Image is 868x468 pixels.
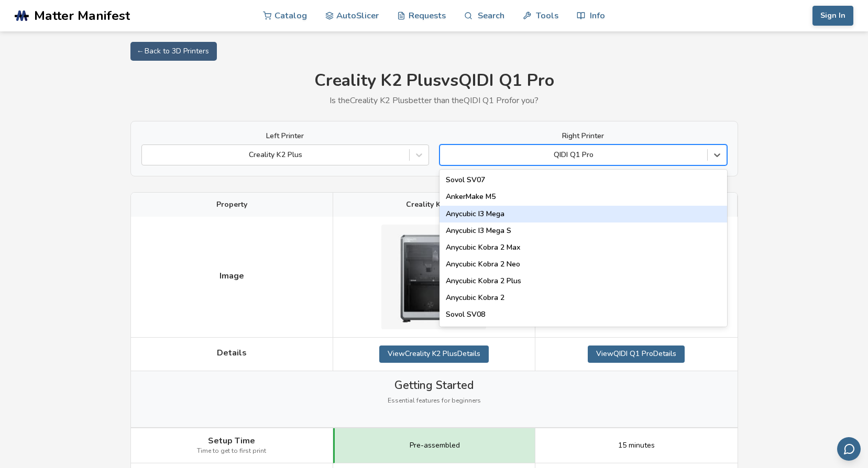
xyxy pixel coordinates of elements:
div: AnkerMake M5 [440,188,727,205]
div: Anycubic I3 Mega S [440,222,727,239]
div: Sovol SV07 [440,172,727,188]
div: Anycubic Kobra 2 [440,289,727,306]
span: Getting Started [394,379,474,392]
span: Matter Manifest [34,8,130,23]
span: Property [216,200,247,209]
input: Creality K2 Plus [147,151,149,159]
div: Anycubic I3 Mega [440,206,727,222]
div: Sovol SV08 [440,306,727,323]
span: Essential features for beginners [388,397,481,405]
a: ViewQIDI Q1 ProDetails [588,346,685,362]
button: Sign In [812,6,853,26]
span: Time to get to first print [197,448,266,455]
span: Pre-assembled [410,441,460,450]
span: 15 minutes [618,441,655,450]
label: Right Printer [440,132,727,140]
span: Details [217,348,247,358]
img: Creality K2 Plus [381,225,486,329]
div: Creality Hi [440,323,727,340]
h1: Creality K2 Plus vs QIDI Q1 Pro [130,71,738,91]
label: Left Printer [141,132,429,140]
span: Setup Time [208,436,255,445]
button: Send feedback via email [837,437,861,461]
input: QIDI Q1 ProSovol SV07AnkerMake M5Anycubic I3 MegaAnycubic I3 Mega SAnycubic Kobra 2 MaxAnycubic K... [445,151,447,159]
span: Creality K2 Plus [406,200,462,209]
span: Image [219,271,244,281]
a: ← Back to 3D Printers [130,42,217,61]
div: Anycubic Kobra 2 Plus [440,273,727,289]
div: Anycubic Kobra 2 Neo [440,256,727,273]
div: Anycubic Kobra 2 Max [440,239,727,256]
p: Is the Creality K2 Plus better than the QIDI Q1 Pro for you? [130,96,738,105]
a: ViewCreality K2 PlusDetails [379,346,489,362]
